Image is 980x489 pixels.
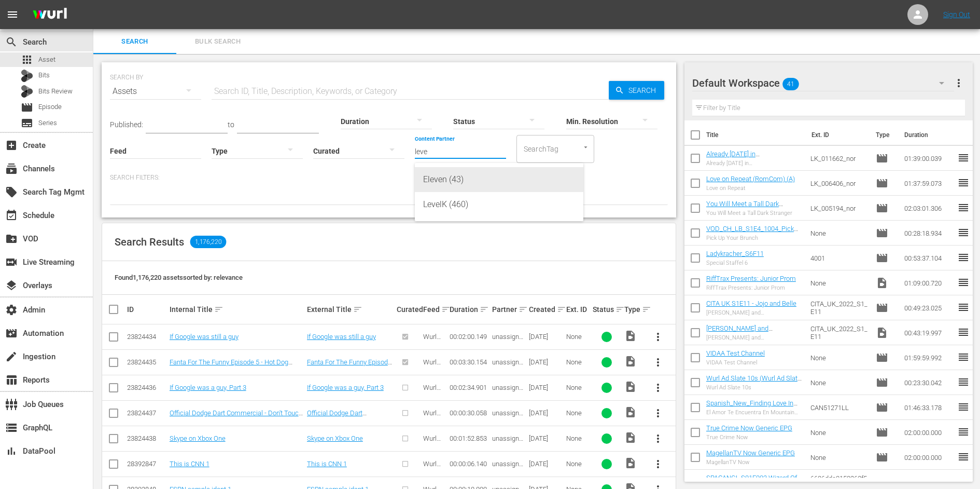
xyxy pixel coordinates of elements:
[624,381,637,393] span: Video
[566,333,590,341] div: None
[957,451,970,463] span: reorder
[706,349,765,357] a: VIDAA Test Channel
[5,233,18,245] span: VOD
[100,36,170,48] span: Search
[566,409,590,417] div: None
[581,142,591,152] button: Open
[646,452,670,477] button: more_vert
[127,434,166,442] div: 23824438
[706,300,796,307] a: CITA UK S1E11 - Jojo and Belle
[706,235,802,241] div: Pick Up Your Brunch
[441,305,451,314] span: sort
[806,320,872,345] td: CITA_UK_2022_S1_E11
[5,36,18,48] span: Search
[307,384,384,391] a: If Google was a guy, Part 3
[307,303,394,316] div: External Title
[557,305,566,314] span: sort
[900,196,957,221] td: 02:03:01.306
[423,192,575,217] div: LevelK (460)
[170,303,304,316] div: Internal Title
[5,350,18,363] span: Ingestion
[492,460,523,476] span: unassigned
[706,399,797,415] a: Spanish_New_Finding Love In Mountain View
[957,351,970,363] span: reorder
[38,118,57,128] span: Series
[307,409,393,432] a: Official Dodge Dart Commercial - Don't Touch My Dart
[900,370,957,395] td: 00:23:30.042
[529,384,563,391] div: [DATE]
[423,167,575,192] div: Eleven (43)
[115,274,243,281] span: Found 1,176,220 assets sorted by: relevance
[566,305,590,314] div: Ext. ID
[127,460,166,468] div: 28392847
[593,303,621,316] div: Status
[529,460,563,468] div: [DATE]
[228,120,234,129] span: to
[566,384,590,391] div: None
[624,303,642,316] div: Type
[480,305,489,314] span: sort
[529,409,563,417] div: [DATE]
[127,358,166,366] div: 23824435
[806,345,872,370] td: None
[423,358,441,382] span: Wurl HLS Test
[957,201,970,214] span: reorder
[876,401,888,414] span: Episode
[170,409,303,425] a: Official Dodge Dart Commercial - Don't Touch My Dart
[957,401,970,413] span: reorder
[870,120,898,150] th: Type
[876,202,888,214] span: Episode
[307,358,392,374] a: Fanta For The Funny Episode 5 - Hot Dog Microphone
[529,303,563,316] div: Created
[170,358,292,374] a: Fanta For The Funny Episode 5 - Hot Dog Microphone
[450,303,489,316] div: Duration
[21,70,33,82] div: Bits
[706,185,795,192] div: Love on Repeat
[806,445,872,470] td: None
[450,409,489,417] div: 00:00:30.058
[957,152,970,164] span: reorder
[957,301,970,314] span: reorder
[646,426,670,451] button: more_vert
[615,305,625,314] span: sort
[692,69,954,98] div: Default Workspace
[957,176,970,189] span: reorder
[519,305,528,314] span: sort
[190,236,227,248] span: 1,176,220
[876,327,888,339] span: Video
[706,324,773,340] a: [PERSON_NAME] and [PERSON_NAME]
[450,434,489,442] div: 00:01:52.853
[450,384,489,391] div: 00:02:34.901
[782,73,799,95] span: 41
[529,333,563,341] div: [DATE]
[876,252,888,264] span: Episode
[38,55,55,65] span: Asset
[957,376,970,388] span: reorder
[609,81,664,100] button: Search
[900,345,957,370] td: 01:59:59.992
[876,451,888,464] span: Episode
[566,358,590,366] div: None
[706,424,792,432] a: True Crime Now Generic EPG
[900,221,957,246] td: 00:28:18.934
[624,81,664,100] span: Search
[5,374,18,386] span: Reports
[876,426,888,439] span: Episode
[307,333,376,341] a: If Google was still a guy
[706,210,802,216] div: You Will Meet a Tall Dark Stranger
[876,177,888,189] span: Episode
[876,227,888,239] span: Episode
[624,457,637,469] span: Video
[706,359,765,366] div: VIDAA Test Channel
[706,275,796,282] a: RiffTrax Presents: Junior Prom
[706,374,802,390] a: Wurl Ad Slate 10s (Wurl Ad Slate 10s (00:30:00))
[646,350,670,375] button: more_vert
[957,251,970,264] span: reorder
[307,460,347,468] a: This is CNN 1
[706,225,802,240] a: VOD_CH_LB_S1E4_1004_PickUpYourBrunch
[127,305,166,314] div: ID
[957,276,970,289] span: reorder
[5,327,18,339] span: Automation
[170,460,209,468] a: This is CNN 1
[876,351,888,364] span: Episode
